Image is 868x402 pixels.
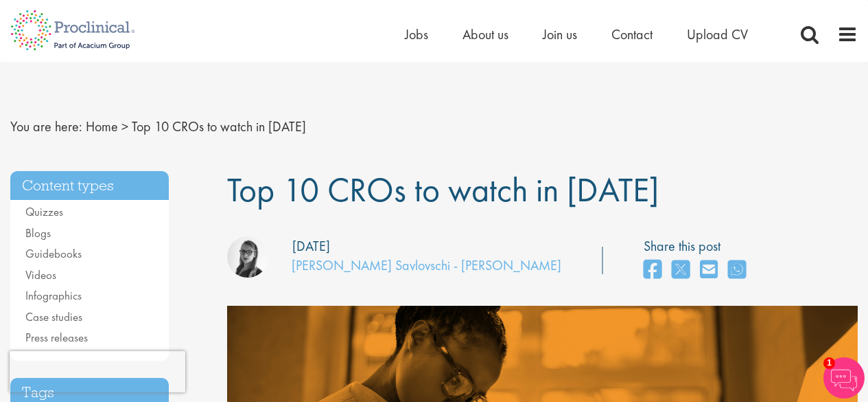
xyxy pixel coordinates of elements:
a: Contact [611,25,653,43]
span: You are here: [10,118,82,135]
a: Join us [543,25,577,43]
a: share on twitter [672,256,690,285]
span: Top 10 CROs to watch in [DATE] [132,118,306,135]
a: Videos [25,267,56,282]
a: Upload CV [687,25,748,43]
div: [DATE] [292,236,330,256]
a: Blogs [25,225,51,241]
a: Press releases [25,330,88,345]
a: About us [462,25,508,43]
span: 1 [823,357,835,369]
a: Quizzes [25,204,63,219]
a: share on email [700,256,718,285]
a: share on facebook [644,256,661,285]
a: Case studies [25,309,82,324]
img: Chatbot [823,357,865,399]
a: Infographics [25,288,82,303]
h3: Content types [10,171,169,201]
iframe: reCAPTCHA [10,351,185,392]
a: [PERSON_NAME] Savlovschi - [PERSON_NAME] [292,256,561,274]
a: Jobs [405,25,428,43]
span: Top 10 CROs to watch in [DATE] [227,168,659,212]
a: share on whats app [728,256,746,285]
span: > [121,118,128,135]
a: breadcrumb link [86,118,118,135]
label: Share this post [644,236,753,256]
a: Guidebooks [25,246,82,261]
img: Theodora Savlovschi - Wicks [227,236,268,278]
